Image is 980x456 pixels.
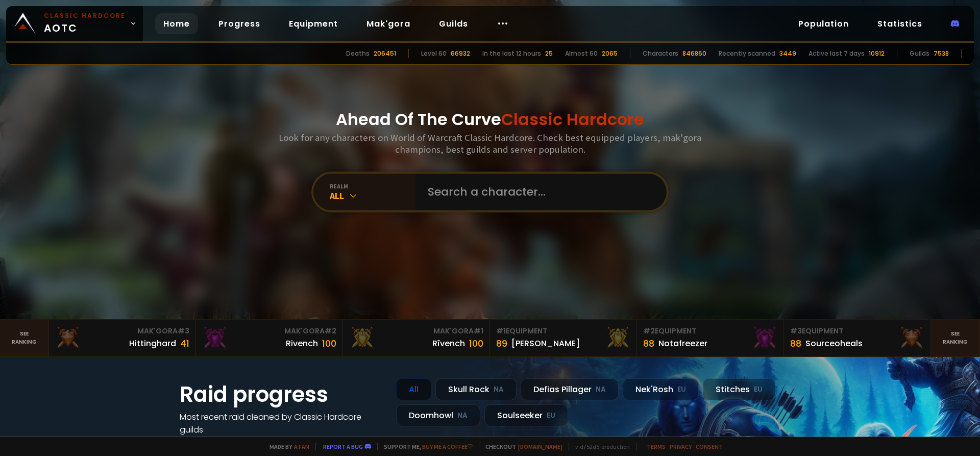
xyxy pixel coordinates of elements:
[779,49,796,58] div: 3449
[703,378,775,400] div: Stitches
[346,49,370,58] div: Deaths
[322,337,336,350] div: 100
[643,326,777,337] div: Equipment
[196,320,343,356] a: Mak'Gora#2Rivench100
[496,326,630,337] div: Equipment
[623,378,699,400] div: Nek'Rosh
[281,13,346,34] a: Equipment
[696,443,723,450] a: Consent
[569,443,630,450] span: v. d752d5 - production
[482,49,541,58] div: In the last 12 hours
[565,49,598,58] div: Almost 60
[180,378,384,411] h1: Raid progress
[155,13,198,34] a: Home
[496,326,506,336] span: # 1
[805,337,863,350] div: Sourceoheals
[44,11,126,36] span: AOTC
[49,320,196,356] a: Mak'Gora#3Hittinghard41
[670,443,692,450] a: Privacy
[6,6,143,41] a: Classic HardcoreAOTC
[754,385,763,395] small: EU
[545,49,553,58] div: 25
[790,13,857,34] a: Population
[637,320,784,356] a: #2Equipment88Notafreezer
[677,385,686,395] small: EU
[643,49,678,58] div: Characters
[484,404,568,426] div: Soulseeker
[451,49,470,58] div: 66932
[521,378,619,400] div: Defias Pillager
[396,404,480,426] div: Doomhowl
[457,411,468,421] small: NA
[396,378,431,400] div: All
[180,337,189,350] div: 41
[374,49,396,58] div: 206451
[180,411,384,436] h4: Most recent raid cleaned by Classic Hardcore guilds
[790,326,802,336] span: # 3
[336,107,644,132] h1: Ahead Of The Curve
[931,320,980,356] a: Seeranking
[658,337,707,350] div: Notafreezer
[358,13,419,34] a: Mak'gora
[643,326,655,336] span: # 2
[377,443,473,450] span: Support me,
[275,132,705,155] h3: Look for any characters on World of Warcraft Classic Hardcore. Check best equipped players, mak'g...
[869,49,885,58] div: 10912
[286,337,318,350] div: Rivench
[323,443,363,450] a: Report a bug
[422,174,654,210] input: Search a character...
[596,385,606,395] small: NA
[910,49,929,58] div: Guilds
[431,13,476,34] a: Guilds
[202,326,336,337] div: Mak'Gora
[790,326,924,337] div: Equipment
[501,108,644,131] span: Classic Hardcore
[210,13,268,34] a: Progress
[719,49,775,58] div: Recently scanned
[496,337,507,350] div: 89
[330,182,415,190] div: realm
[869,13,930,34] a: Statistics
[490,320,637,356] a: #1Equipment89[PERSON_NAME]
[784,320,931,356] a: #3Equipment88Sourceoheals
[435,378,517,400] div: Skull Rock
[934,49,949,58] div: 7538
[349,326,483,337] div: Mak'Gora
[55,326,189,337] div: Mak'Gora
[325,326,336,336] span: # 2
[263,443,309,450] span: Made by
[469,337,483,350] div: 100
[511,337,580,350] div: [PERSON_NAME]
[343,320,490,356] a: Mak'Gora#1Rîvench100
[643,337,654,350] div: 88
[494,385,504,395] small: NA
[647,443,666,450] a: Terms
[330,190,415,202] div: All
[432,337,465,350] div: Rîvench
[178,326,189,336] span: # 3
[518,443,562,450] a: [DOMAIN_NAME]
[547,411,555,421] small: EU
[790,337,801,350] div: 88
[682,49,706,58] div: 846860
[44,11,126,20] small: Classic Hardcore
[474,326,483,336] span: # 1
[422,443,473,450] a: Buy me a coffee
[294,443,309,450] a: a fan
[129,337,176,350] div: Hittinghard
[479,443,562,450] span: Checkout
[602,49,618,58] div: 2065
[421,49,447,58] div: Level 60
[808,49,865,58] div: Active last 7 days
